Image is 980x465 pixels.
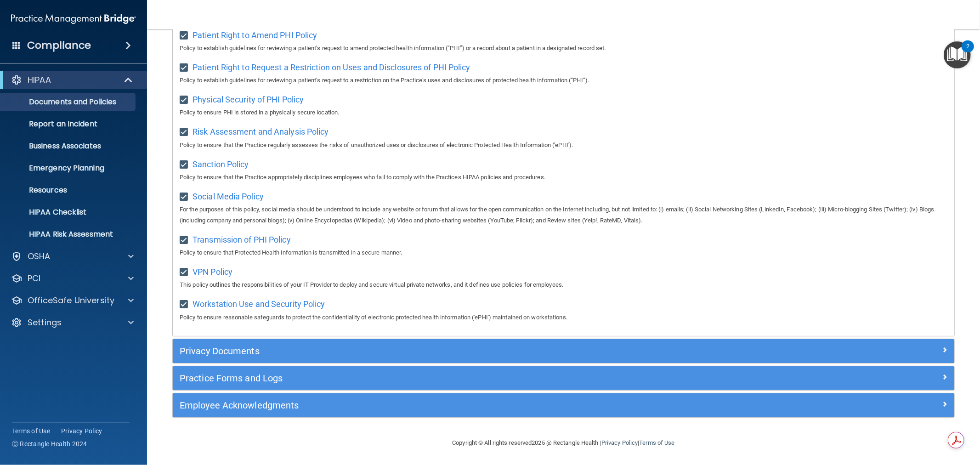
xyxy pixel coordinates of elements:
span: Patient Right to Request a Restriction on Uses and Disclosures of PHI Policy [193,62,470,72]
p: Policy to ensure that the Practice appropriately disciplines employees who fail to comply with th... [180,172,947,183]
a: Privacy Policy [601,439,638,446]
p: Report an Incident [6,119,131,129]
p: For the purposes of this policy, social media should be understood to include any website or foru... [180,204,947,226]
p: HIPAA [28,74,51,85]
p: Emergency Planning [6,164,131,173]
p: HIPAA Risk Assessment [6,230,131,239]
p: Documents and Policies [6,97,131,107]
span: Physical Security of PHI Policy [193,95,304,104]
img: PMB logo [11,10,136,28]
span: Social Media Policy [193,192,264,201]
span: Sanction Policy [193,159,249,169]
span: Risk Assessment and Analysis Policy [193,127,329,136]
p: HIPAA Checklist [6,208,131,217]
p: Policy to ensure PHI is stored in a physically secure location. [180,107,947,118]
span: Patient Right to Amend PHI Policy [193,30,317,40]
p: OSHA [28,251,51,262]
p: Policy to ensure that Protected Health Information is transmitted in a secure manner. [180,247,947,258]
p: Policy to establish guidelines for reviewing a patient’s request to a restriction on the Practice... [180,75,947,86]
span: VPN Policy [193,267,232,277]
p: OfficeSafe University [28,295,114,306]
h5: Employee Acknowledgments [180,400,752,410]
p: Policy to establish guidelines for reviewing a patient’s request to amend protected health inform... [180,43,947,54]
a: Privacy Policy [61,426,102,436]
p: Policy to ensure reasonable safeguards to protect the confidentiality of electronic protected hea... [180,312,947,323]
a: Practice Forms and Logs [180,371,947,386]
a: OfficeSafe University [11,295,134,306]
p: Business Associates [6,142,131,151]
span: Transmission of PHI Policy [193,235,291,244]
p: Resources [6,186,131,195]
p: PCI [28,273,40,284]
div: 2 [966,46,969,58]
a: Settings [11,317,134,328]
div: Copyright © All rights reserved 2025 @ Rectangle Health | | [396,428,731,458]
a: Terms of Use [12,426,50,436]
span: Workstation Use and Security Policy [193,299,325,309]
h5: Privacy Documents [180,346,752,356]
button: Open Resource Center, 2 new notifications [944,41,971,68]
a: HIPAA [11,74,133,85]
a: OSHA [11,251,134,262]
span: Ⓒ Rectangle Health 2024 [12,439,87,448]
p: Policy to ensure that the Practice regularly assesses the risks of unauthorized uses or disclosur... [180,140,947,151]
a: Terms of Use [639,439,674,446]
h5: Practice Forms and Logs [180,373,752,383]
h4: Compliance [27,39,91,52]
p: Settings [28,317,62,328]
p: This policy outlines the responsibilities of your IT Provider to deploy and secure virtual privat... [180,279,947,290]
a: Privacy Documents [180,344,947,358]
a: Employee Acknowledgments [180,398,947,413]
iframe: Drift Widget Chat Controller [822,401,969,437]
a: PCI [11,273,134,284]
